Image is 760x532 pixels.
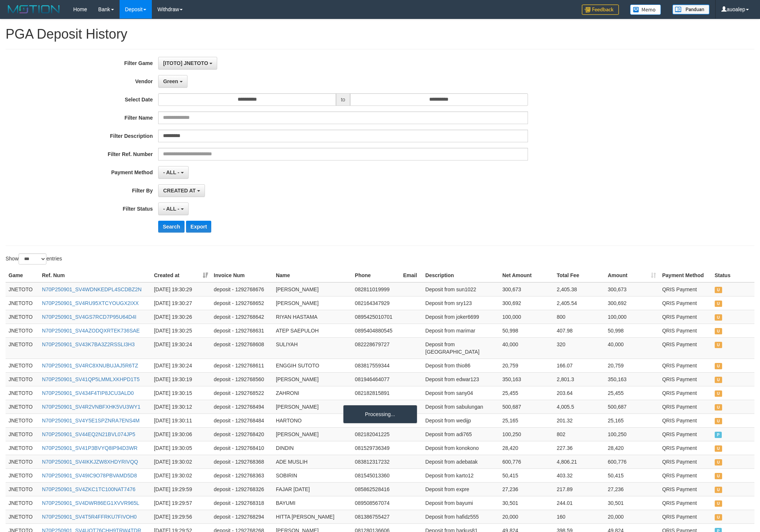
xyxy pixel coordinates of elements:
td: Deposit from sry123 [423,296,499,310]
td: deposit - 1292768420 [211,427,273,441]
td: QRIS Payment [659,468,711,482]
td: SOBIRIN [273,468,352,482]
td: Deposit from bayumi [423,496,499,510]
td: 320 [554,337,605,359]
td: 50,415 [499,468,554,482]
td: deposit - 1292768611 [211,359,273,372]
td: JNETOTO [6,400,39,413]
a: N70P250901_SV4GS7RCD7P95U64D4I [42,314,137,320]
td: [DATE] 19:30:29 [151,282,211,296]
td: [DATE] 19:30:26 [151,310,211,324]
td: [DATE] 19:30:02 [151,455,211,468]
td: JNETOTO [6,359,39,372]
td: Deposit from marimar [423,324,499,337]
td: 300,692 [605,296,659,310]
td: 25,455 [499,386,554,400]
td: ENGGIH SUTOTO [273,359,352,372]
td: deposit - 1292768560 [211,372,273,386]
td: 081946464077 [352,372,400,386]
span: UNPAID [715,445,722,452]
td: SULIYAH [273,337,352,359]
td: deposit - 1292768294 [211,510,273,523]
td: 40,000 [605,337,659,359]
td: 227.36 [554,441,605,455]
td: 081545013360 [352,468,400,482]
td: Deposit from sabulungan [423,400,499,413]
td: 100,000 [499,310,554,324]
td: JNETOTO [6,282,39,296]
td: 350,163 [499,372,554,386]
td: 25,165 [605,413,659,427]
td: QRIS Payment [659,510,711,523]
td: Deposit from adebatak [423,455,499,468]
td: HITTA [PERSON_NAME] [273,510,352,523]
td: 20,759 [499,359,554,372]
span: UNPAID [715,328,722,334]
td: 2,405.54 [554,296,605,310]
td: 50,998 [605,324,659,337]
td: DINDIN [273,441,352,455]
td: 4,806.21 [554,455,605,468]
td: QRIS Payment [659,400,711,413]
td: QRIS Payment [659,296,711,310]
td: 082182815891 [352,386,400,400]
td: 407.98 [554,324,605,337]
a: N70P250901_SV434F4TIP8JCU3ALD0 [42,390,134,396]
td: JNETOTO [6,337,39,359]
span: UNPAID [715,390,722,397]
a: N70P250901_SV4Y5E1SPZNRA7ENS4M [42,418,140,424]
span: to [336,93,350,106]
td: QRIS Payment [659,310,711,324]
td: [PERSON_NAME] [273,372,352,386]
td: [DATE] 19:29:56 [151,510,211,523]
td: 244.01 [554,496,605,510]
th: Total Fee [554,269,605,282]
td: QRIS Payment [659,372,711,386]
td: JNETOTO [6,413,39,427]
span: UNPAID [715,301,722,307]
a: N70P250901_SV4ZKC1TC100NAT7476 [42,486,136,492]
span: UNPAID [715,404,722,411]
span: PAID [715,432,722,438]
td: [PERSON_NAME] [273,296,352,310]
td: 300,692 [499,296,554,310]
td: 600,776 [605,455,659,468]
td: [DATE] 19:30:24 [151,359,211,372]
td: JNETOTO [6,482,39,496]
td: 350,163 [605,372,659,386]
td: [DATE] 19:29:59 [151,482,211,496]
td: 27,236 [605,482,659,496]
th: Created at: activate to sort column ascending [151,269,211,282]
button: Export [186,221,211,233]
a: N70P250901_SV4RC8XNUBUJAJ5R6TZ [42,363,138,369]
td: [DATE] 19:29:57 [151,496,211,510]
td: 082182041225 [352,427,400,441]
span: UNPAID [715,377,722,383]
td: deposit - 1292768522 [211,386,273,400]
td: ZAHRONI [273,386,352,400]
a: N70P250901_SV4T5R4FFRKU7FIVOH0 [42,514,137,520]
td: deposit - 1292768642 [211,310,273,324]
a: N70P250901_SV4R2VNBFXHK5VU3WY1 [42,404,140,410]
th: Payment Method [659,269,711,282]
td: QRIS Payment [659,337,711,359]
a: N70P250901_SV41QP5LMMLXKHPD1T5 [42,376,140,382]
td: FAJAR [DATE] [273,482,352,496]
td: 25,165 [499,413,554,427]
th: Amount: activate to sort column ascending [605,269,659,282]
td: Deposit from sany04 [423,386,499,400]
td: deposit - 1292768676 [211,282,273,296]
td: QRIS Payment [659,282,711,296]
span: UNPAID [715,314,722,321]
td: Deposit from expre [423,482,499,496]
td: Deposit from joker6699 [423,310,499,324]
td: [PERSON_NAME] [273,282,352,296]
td: deposit - 1292768368 [211,455,273,468]
td: 082811019999 [352,282,400,296]
select: Showentries [19,253,46,265]
td: Deposit from [GEOGRAPHIC_DATA] [423,337,499,359]
span: - ALL - [163,169,179,175]
a: N70P250901_SV4WDNKEDPL4SCDBZ2N [42,286,141,292]
span: CREATED AT [163,188,196,194]
td: ATEP SAEPULOH [273,324,352,337]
